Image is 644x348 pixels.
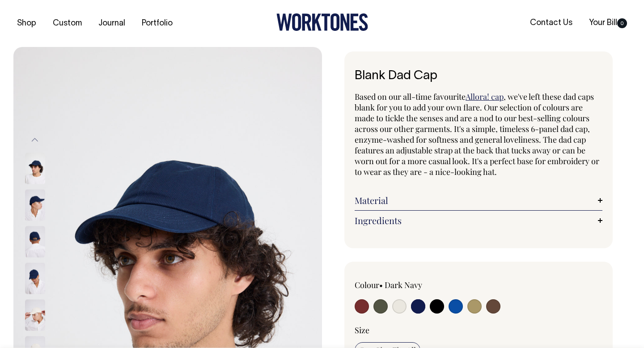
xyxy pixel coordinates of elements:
[355,325,602,335] div: Size
[355,195,602,206] a: Material
[25,263,45,294] img: dark-navy
[355,91,466,102] span: Based on our all-time favourite
[25,153,45,184] img: dark-navy
[13,16,40,31] a: Shop
[25,299,45,331] img: natural
[466,91,504,102] a: Allora! cap
[379,280,383,290] span: •
[355,91,599,177] span: , we've left these dad caps blank for you to add your own flare. Our selection of colours are mad...
[585,16,631,30] a: Your Bill0
[355,69,602,83] h1: Blank Dad Cap
[617,18,627,28] span: 0
[28,130,42,150] button: Previous
[95,16,129,31] a: Journal
[385,280,422,290] label: Dark Navy
[526,16,576,30] a: Contact Us
[25,189,45,221] img: dark-navy
[355,215,602,226] a: Ingredients
[138,16,176,31] a: Portfolio
[355,280,454,290] div: Colour
[49,16,85,31] a: Custom
[25,226,45,257] img: dark-navy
